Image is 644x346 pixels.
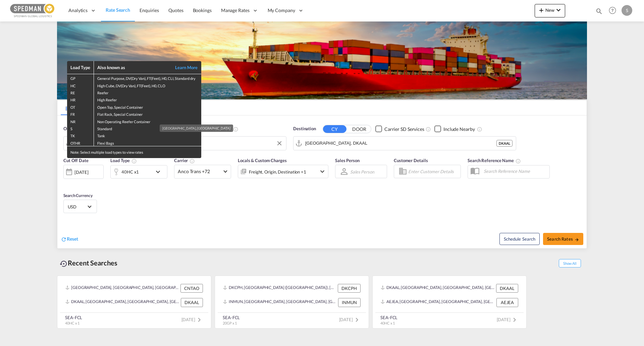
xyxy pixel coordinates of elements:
div: [GEOGRAPHIC_DATA], [GEOGRAPHIC_DATA] [162,125,230,132]
td: RE [67,89,94,96]
th: Load Type [67,61,94,74]
td: High Cube, DV(Dry Van), FT(Feet), H0, CLO [94,82,201,89]
a: Learn More [168,64,198,70]
td: Standard [94,125,201,132]
td: OTHR [67,139,94,146]
td: FR [67,110,94,117]
td: OT [67,103,94,110]
td: General Purpose, DV(Dry Van), FT(Feet), H0, CLI, Standard dry [94,74,201,82]
td: Flexi Bags [94,139,201,146]
div: Also known as [97,64,168,70]
td: Tank [94,132,201,139]
td: Reefer [94,89,201,96]
td: HR [67,96,94,103]
td: HC [67,82,94,89]
td: Flat Rack, Special Container [94,110,201,117]
td: NR [67,117,94,125]
td: Non Operating Reefer Container [94,117,201,125]
td: Open Top, Special Container [94,103,201,110]
td: S [67,125,94,132]
td: GP [67,74,94,82]
td: High Reefer [94,96,201,103]
div: Note: Select multiple load types to view rates [67,146,201,158]
td: TK [67,132,94,139]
